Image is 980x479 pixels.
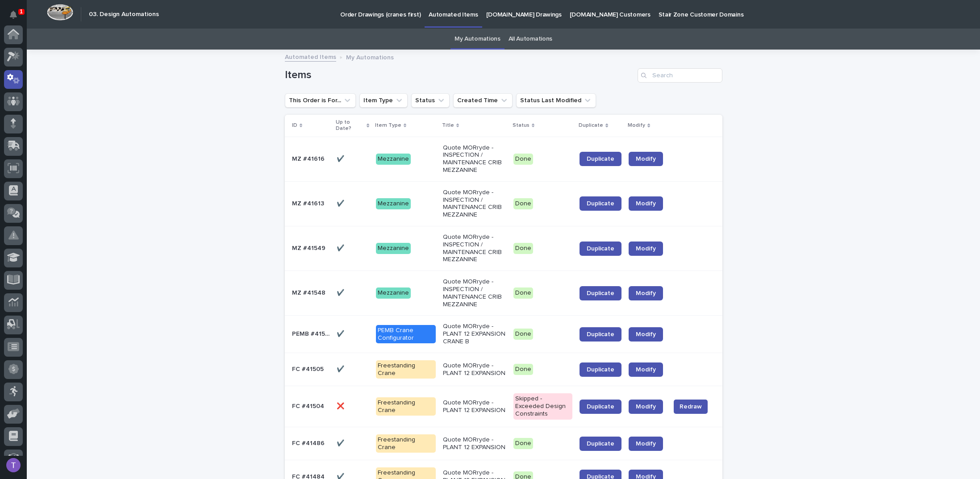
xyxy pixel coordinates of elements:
a: Modify [629,242,663,256]
button: Status [411,93,450,108]
p: FC #41504 [292,401,326,410]
p: ✔️ [337,243,346,252]
span: Modify [636,156,656,162]
p: MZ #41616 [292,154,326,163]
p: Title [442,121,454,130]
tr: MZ #41548MZ #41548 ✔️✔️ MezzanineQuote MORryde - INSPECTION / MAINTENANCE CRIB MEZZANINEDoneDupli... [285,271,722,316]
a: Duplicate [580,362,621,377]
span: Modify [636,246,656,252]
div: Done [513,287,533,299]
div: Mezzanine [376,198,411,209]
div: Done [513,198,533,209]
a: Duplicate [580,242,621,256]
a: Duplicate [580,400,621,414]
a: Modify [629,362,663,377]
p: 1 [20,8,23,15]
div: Done [513,329,533,340]
button: Redraw [674,400,708,414]
p: Quote MORryde - INSPECTION / MAINTENANCE CRIB MEZZANINE [443,233,506,263]
div: Skipped - Exceeded Design Constraints [513,393,573,419]
a: Modify [629,437,663,451]
span: Modify [636,404,656,410]
p: Quote MORryde - PLANT 12 EXPANSION [443,436,506,451]
a: Modify [629,152,663,166]
span: Duplicate [587,200,614,207]
p: Quote MORryde - PLANT 12 EXPANSION [443,399,506,414]
p: PEMB #41542 [292,329,332,338]
p: Quote MORryde - PLANT 12 EXPANSION CRANE B [443,323,506,345]
span: Modify [636,331,656,337]
span: Modify [636,441,656,447]
p: MZ #41548 [292,287,327,297]
p: MZ #41549 [292,243,327,252]
div: Mezzanine [376,287,411,299]
h1: Items [285,69,634,82]
p: Quote MORryde - INSPECTION / MAINTENANCE CRIB MEZZANINE [443,189,506,219]
span: Duplicate [587,246,614,252]
tr: FC #41486FC #41486 ✔️✔️ Freestanding CraneQuote MORryde - PLANT 12 EXPANSIONDoneDuplicateModify [285,427,722,460]
a: Automated Items [285,51,336,62]
tr: MZ #41613MZ #41613 ✔️✔️ MezzanineQuote MORryde - INSPECTION / MAINTENANCE CRIB MEZZANINEDoneDupli... [285,181,722,226]
h2: 03. Design Automations [89,11,159,18]
span: Modify [636,200,656,207]
a: Modify [629,286,663,300]
p: ✔️ [337,198,346,208]
button: Status Last Modified [516,93,596,108]
button: Created Time [453,93,513,108]
p: Quote MORryde - INSPECTION / MAINTENANCE CRIB MEZZANINE [443,278,506,308]
span: Modify [636,290,656,296]
p: MZ #41613 [292,198,326,208]
p: ID [292,121,297,130]
div: Freestanding Crane [376,434,436,453]
div: Done [513,243,533,254]
p: Modify [628,121,645,130]
span: Duplicate [587,441,614,447]
p: FC #41486 [292,438,326,447]
p: Quote MORryde - INSPECTION / MAINTENANCE CRIB MEZZANINE [443,144,506,174]
p: ✔️ [337,287,346,297]
a: Duplicate [580,327,621,342]
button: users-avatar [4,456,23,475]
button: Notifications [4,5,23,24]
span: Duplicate [587,367,614,373]
div: Mezzanine [376,243,411,254]
button: Item Type [359,93,408,108]
p: ✔️ [337,154,346,163]
a: Duplicate [580,196,621,211]
a: Duplicate [580,437,621,451]
a: Modify [629,196,663,211]
p: Duplicate [579,121,603,130]
span: Redraw [680,402,702,411]
span: Duplicate [587,156,614,162]
p: Up to Date? [336,117,364,134]
input: Search [638,68,722,83]
p: ✔️ [337,438,346,447]
div: Freestanding Crane [376,360,436,379]
tr: PEMB #41542PEMB #41542 ✔️✔️ PEMB Crane ConfiguratorQuote MORryde - PLANT 12 EXPANSION CRANE BDone... [285,316,722,353]
div: Done [513,154,533,165]
a: Duplicate [580,286,621,300]
p: Item Type [375,121,401,130]
a: My Automations [455,29,500,50]
p: ✔️ [337,364,346,373]
span: Duplicate [587,331,614,337]
span: Modify [636,367,656,373]
p: ✔️ [337,329,346,338]
div: Mezzanine [376,154,411,165]
a: Modify [629,327,663,342]
p: FC #41505 [292,364,325,373]
tr: FC #41505FC #41505 ✔️✔️ Freestanding CraneQuote MORryde - PLANT 12 EXPANSIONDoneDuplicateModify [285,353,722,386]
p: My Automations [346,52,394,62]
div: Done [513,438,533,449]
span: Duplicate [587,404,614,410]
div: Notifications1 [11,11,23,25]
a: Duplicate [580,152,621,166]
div: Freestanding Crane [376,397,436,416]
div: PEMB Crane Configurator [376,325,436,344]
p: Quote MORryde - PLANT 12 EXPANSION [443,362,506,377]
a: All Automations [509,29,552,50]
button: This Order is For... [285,93,356,108]
tr: MZ #41549MZ #41549 ✔️✔️ MezzanineQuote MORryde - INSPECTION / MAINTENANCE CRIB MEZZANINEDoneDupli... [285,226,722,271]
span: Duplicate [587,290,614,296]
